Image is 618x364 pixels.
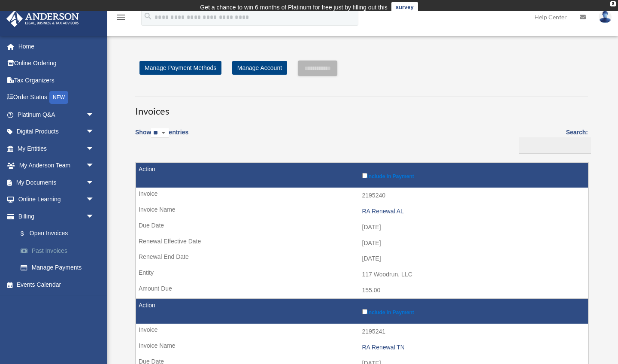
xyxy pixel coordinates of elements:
[136,188,588,204] td: 2195240
[136,267,588,283] td: 117 Woodrun, LLC
[6,276,107,293] a: Events Calendar
[362,307,584,315] label: Include in Payment
[86,208,103,225] span: arrow_drop_down
[49,91,68,104] div: NEW
[610,1,616,6] div: close
[12,259,107,276] a: Manage Payments
[86,174,103,191] span: arrow_drop_down
[6,140,107,157] a: My Entitiesarrow_drop_down
[135,97,588,118] h3: Invoices
[6,106,107,123] a: Platinum Q&Aarrow_drop_down
[136,251,588,267] td: [DATE]
[6,191,107,208] a: Online Learningarrow_drop_down
[136,282,588,299] td: 155.00
[200,2,388,12] div: Get a chance to win 6 months of Platinum for free just by filling out this
[139,61,221,75] a: Manage Payment Methods
[86,157,103,175] span: arrow_drop_down
[86,140,103,158] span: arrow_drop_down
[362,171,584,179] label: Include in Payment
[151,128,169,138] select: Showentries
[362,344,584,351] div: RA Renewal TN
[86,191,103,209] span: arrow_drop_down
[6,123,107,140] a: Digital Productsarrow_drop_down
[116,15,126,22] a: menu
[6,72,107,89] a: Tax Organizers
[12,242,107,259] a: Past Invoices
[516,127,588,154] label: Search:
[6,174,107,191] a: My Documentsarrow_drop_down
[116,12,126,22] i: menu
[143,12,153,21] i: search
[519,137,591,154] input: Search:
[6,55,107,72] a: Online Ordering
[86,106,103,124] span: arrow_drop_down
[391,2,418,12] a: survey
[25,228,30,239] span: $
[6,38,107,55] a: Home
[12,225,103,243] a: $Open Invoices
[362,208,584,215] div: RA Renewal AL
[136,324,588,340] td: 2195241
[86,123,103,141] span: arrow_drop_down
[4,10,82,27] img: Anderson Advisors Platinum Portal
[6,208,107,225] a: Billingarrow_drop_down
[6,89,107,106] a: Order StatusNEW
[599,11,612,23] img: User Pic
[362,173,367,178] input: Include in Payment
[135,127,188,147] label: Show entries
[232,61,287,75] a: Manage Account
[136,219,588,236] td: [DATE]
[362,309,367,314] input: Include in Payment
[136,235,588,252] td: [DATE]
[6,157,107,174] a: My Anderson Teamarrow_drop_down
